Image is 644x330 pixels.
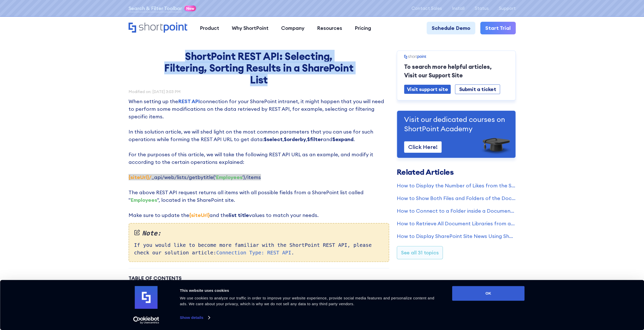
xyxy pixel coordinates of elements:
[232,24,268,32] div: Why ShortPoint
[317,24,342,32] div: Resources
[129,274,389,282] div: Table of Contents
[216,250,291,256] a: Connection Type: REST API
[397,168,516,176] h3: Related Articles
[404,141,442,153] a: Click Here!
[129,223,389,262] div: If you would like to become more familiar with the ShortPoint REST API, please check our solution...
[164,51,354,86] h1: ShortPoint REST API: Selecting, Filtering, Sorting Results in a SharePoint List
[499,6,516,11] a: Support
[129,23,188,33] a: Home
[333,136,354,142] strong: $expand
[397,246,443,259] a: See all 31 topics
[404,85,451,94] a: Visit support site
[216,174,242,180] strong: Employees
[404,115,508,133] p: Visit our dedicated courses on ShortPoint Academy
[348,22,378,34] a: Pricing
[397,194,516,202] a: How to Show Both Files and Folders of the Document Library in a ShortPoint Element
[129,90,389,94] div: Modified on: [DATE] 3:03 PM
[129,98,389,219] p: When setting up the connection for your SharePoint intranet, it might happen that you will need t...
[124,316,168,324] a: Usercentrics Cookiebot - opens in a new window
[229,212,249,218] strong: list title
[194,22,225,34] a: Product
[129,174,261,180] span: ‍ _api/web/lists/getbytitle(' ')/items
[475,6,489,11] a: Status
[427,22,475,34] a: Schedule Demo
[397,207,516,215] a: How to Connect to a Folder inside a Document Library Using REST API
[189,212,210,218] strong: {siteUrl}
[180,314,210,321] a: Show details
[178,98,200,104] a: REST API
[180,288,441,294] div: This website uses cookies
[129,174,152,180] strong: {siteUrl}/
[131,197,157,203] strong: Employees
[452,286,525,301] button: OK
[180,296,434,306] span: We use cookies to analyze our traffic in order to improve your website experience, provide social...
[135,286,158,309] img: logo
[134,229,384,238] em: Note:
[225,22,275,34] a: Why ShortPoint
[264,136,283,142] strong: $select
[411,6,442,11] a: Contact Sales
[452,6,465,11] a: Install
[307,136,323,142] strong: $filter
[275,22,311,34] a: Company
[281,24,304,32] div: Company
[397,232,516,240] a: How to Display SharePoint Site News Using ShortPoint REST API Connection Type
[397,220,516,227] a: How to Retrieve All Document Libraries from a Site Collection Using ShortPoint Connect
[455,84,500,94] a: Submit a ticket
[480,22,516,34] a: Start Trial
[284,136,306,142] strong: $orderby
[311,22,348,34] a: Resources
[200,24,219,32] div: Product
[404,62,508,80] p: To search more helpful articles, Visit our Support Site
[397,182,516,189] a: How to Display the Number of Likes from the SharePoint List Items
[129,5,182,12] a: Search & Filter Toolbar
[355,24,371,32] div: Pricing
